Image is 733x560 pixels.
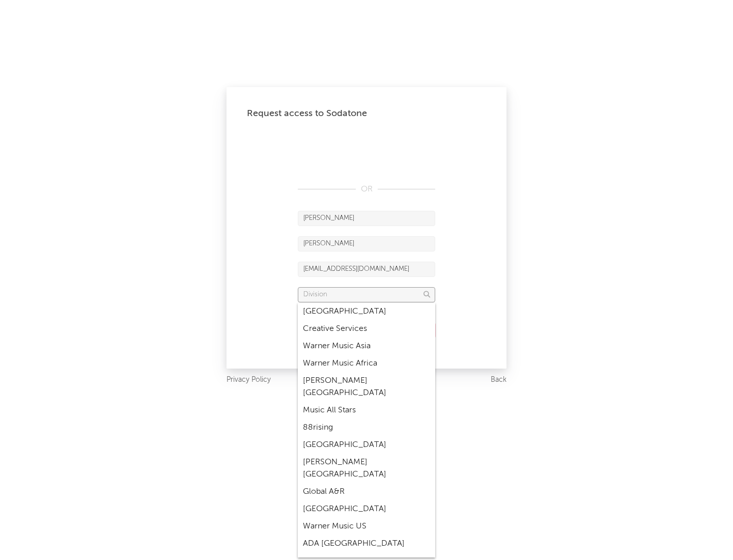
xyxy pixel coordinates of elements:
[298,287,435,302] input: Division
[298,454,435,483] div: [PERSON_NAME] [GEOGRAPHIC_DATA]
[298,402,435,419] div: Music All Stars
[298,535,435,552] div: ADA [GEOGRAPHIC_DATA]
[298,183,435,195] div: OR
[298,372,435,402] div: [PERSON_NAME] [GEOGRAPHIC_DATA]
[298,320,435,338] div: Creative Services
[227,374,271,386] a: Privacy Policy
[491,374,506,386] a: Back
[298,518,435,535] div: Warner Music US
[298,303,435,320] div: [GEOGRAPHIC_DATA]
[298,483,435,500] div: Global A&R
[298,436,435,454] div: [GEOGRAPHIC_DATA]
[247,107,486,120] div: Request access to Sodatone
[298,500,435,518] div: [GEOGRAPHIC_DATA]
[298,338,435,355] div: Warner Music Asia
[298,419,435,436] div: 88rising
[298,236,435,251] input: Last Name
[298,355,435,372] div: Warner Music Africa
[298,262,435,277] input: Email
[298,211,435,226] input: First Name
